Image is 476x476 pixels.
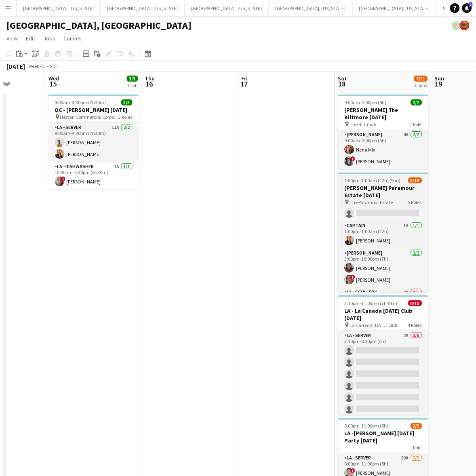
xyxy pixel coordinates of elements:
[338,307,429,322] h3: LA - La Canada [DATE] Club [DATE]
[411,423,422,429] span: 2/3
[17,0,101,16] button: [GEOGRAPHIC_DATA], [US_STATE]
[60,114,119,120] span: Hestan Commercial Corporation
[63,35,82,42] span: Comms
[48,75,59,82] span: Wed
[338,184,429,199] h3: [PERSON_NAME] Paramour Estate [DATE]
[338,106,429,121] h3: [PERSON_NAME] The Biltmore [DATE]
[353,0,437,16] button: [GEOGRAPHIC_DATA], [US_STATE]
[350,322,398,328] span: La Canada [DATE] Club
[338,221,429,249] app-card-role: Captain1A1/11:00pm-1:00am (12h)[PERSON_NAME]
[50,63,59,69] div: PDT
[6,62,25,70] div: [DATE]
[411,445,422,451] span: 1 Role
[26,35,35,42] span: Edit
[185,0,269,16] button: [GEOGRAPHIC_DATA], [US_STATE]
[409,300,422,306] span: 0/10
[411,121,422,127] span: 1 Role
[435,75,444,82] span: Sun
[6,19,192,32] h1: [GEOGRAPHIC_DATA], [GEOGRAPHIC_DATA]
[345,99,387,105] span: 9:00am-2:00pm (5h)
[414,76,428,82] span: 7/31
[127,82,138,88] div: 1 Job
[345,423,389,429] span: 6:00pm-11:00pm (5h)
[460,21,470,30] app-user-avatar: Rollin Hero
[415,82,428,88] div: 4 Jobs
[47,79,59,88] span: 15
[351,468,356,473] span: !
[242,75,248,82] span: Fri
[240,79,248,88] span: 17
[338,249,429,288] app-card-role: [PERSON_NAME]2/23:00pm-10:00pm (7h)[PERSON_NAME]![PERSON_NAME]
[338,430,429,444] h3: LA -[PERSON_NAME] [DATE] Party [DATE]
[338,288,429,315] app-card-role: LA - Scullery2A0/1
[351,275,356,280] span: !
[345,300,398,306] span: 3:30pm-11:00pm (7h30m)
[469,2,473,7] span: 7
[3,33,21,44] a: View
[48,95,139,190] app-job-card: 9:00am-4:30pm (7h30m)3/3OC - [PERSON_NAME] [DATE] Hestan Commercial Corporation2 RolesLA - Server...
[345,177,401,183] span: 1:00pm-1:00am (12h) (Sun)
[434,79,444,88] span: 19
[144,79,155,88] span: 16
[121,99,133,105] span: 3/3
[452,21,461,30] app-user-avatar: Rollin Hero
[119,114,133,120] span: 2 Roles
[411,99,422,105] span: 2/2
[27,63,47,69] span: Week 42
[350,121,377,127] span: The Biltmore
[40,33,59,44] a: Jobs
[101,0,185,16] button: [GEOGRAPHIC_DATA], [US_STATE]
[462,3,472,13] a: 7
[55,99,106,105] span: 9:00am-4:30pm (7h30m)
[338,95,429,169] app-job-card: 9:00am-2:00pm (5h)2/2[PERSON_NAME] The Biltmore [DATE] The Biltmore1 Role[PERSON_NAME]4A2/29:00am...
[409,322,422,328] span: 4 Roles
[338,331,429,417] app-card-role: LA - Server2A0/63:30pm-8:30pm (5h)
[127,76,138,82] span: 3/3
[61,177,66,181] span: !
[338,75,347,82] span: Sat
[338,130,429,169] app-card-role: [PERSON_NAME]4A2/29:00am-2:00pm (5h)Nena Mix![PERSON_NAME]
[145,75,155,82] span: Thu
[337,79,347,88] span: 18
[350,199,393,205] span: The Paramour Estate
[6,35,18,42] span: View
[338,295,429,415] app-job-card: 3:30pm-11:00pm (7h30m)0/10LA - La Canada [DATE] Club [DATE] La Canada [DATE] Club4 RolesLA - Serv...
[351,156,356,161] span: !
[23,33,38,44] a: Edit
[48,106,139,114] h3: OC - [PERSON_NAME] [DATE]
[60,33,85,44] a: Comms
[48,123,139,162] app-card-role: LA - Server11A2/29:00am-4:30pm (7h30m)[PERSON_NAME][PERSON_NAME]
[269,0,353,16] button: [GEOGRAPHIC_DATA], [US_STATE]
[338,173,429,292] app-job-card: 1:00pm-1:00am (12h) (Sun)3/16[PERSON_NAME] Paramour Estate [DATE] The Paramour Estate5 Roles Capt...
[409,199,422,205] span: 5 Roles
[48,162,139,190] app-card-role: LA - Dishwasher1A1/110:00am-4:30pm (6h30m)![PERSON_NAME]
[43,35,55,42] span: Jobs
[409,177,422,183] span: 3/16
